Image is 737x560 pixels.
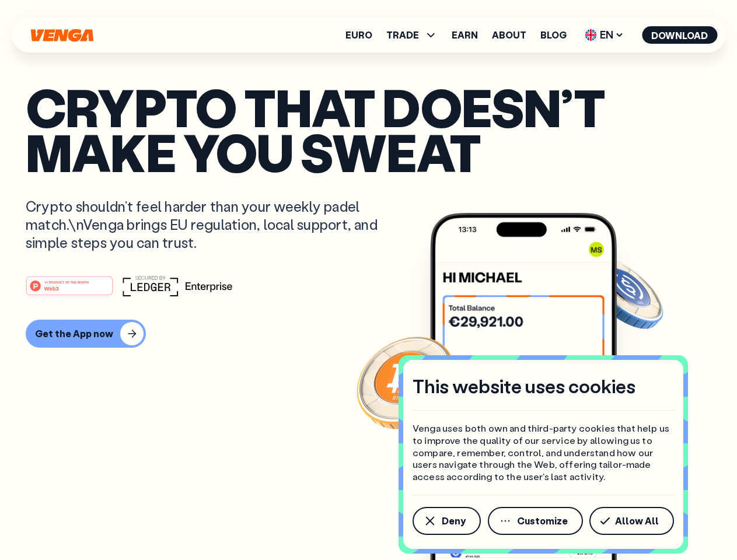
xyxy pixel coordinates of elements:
a: Blog [540,30,567,40]
button: Deny [413,507,481,535]
button: Download [642,26,717,44]
span: TRADE [386,28,438,42]
tspan: #1 PRODUCT OF THE MONTH [44,280,89,283]
img: USDC coin [582,251,666,335]
div: Get the App now [35,328,113,339]
button: Allow All [589,507,674,535]
a: About [492,30,526,40]
button: Customize [488,507,583,535]
a: Euro [345,30,372,40]
span: Allow All [615,516,659,526]
a: Earn [452,30,478,40]
img: Bitcoin [354,330,459,435]
svg: Home [29,29,95,42]
tspan: Web3 [44,285,59,291]
p: Crypto that doesn’t make you sweat [26,85,711,174]
span: TRADE [386,30,419,40]
p: Crypto shouldn’t feel harder than your weekly padel match.\nVenga brings EU regulation, local sup... [26,197,394,252]
img: flag-uk [585,29,596,41]
button: Get the App now [26,320,146,348]
p: Venga uses both own and third-party cookies that help us to improve the quality of our service by... [413,422,674,483]
a: #1 PRODUCT OF THE MONTHWeb3 [26,283,113,298]
a: Get the App now [26,320,711,348]
span: Deny [442,516,466,526]
span: Customize [517,516,568,526]
h4: This website uses cookies [413,374,635,398]
span: EN [581,26,628,44]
